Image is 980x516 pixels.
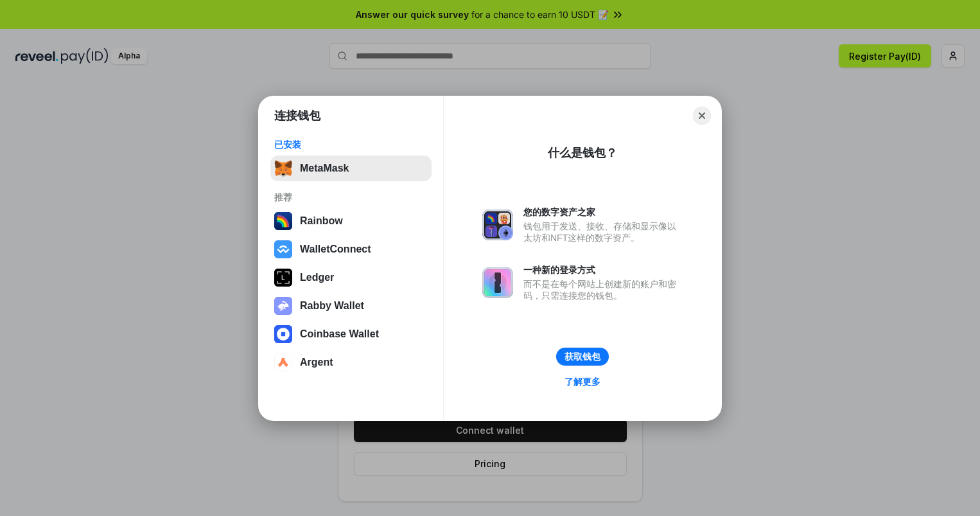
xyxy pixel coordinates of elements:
div: 已安装 [274,139,428,150]
div: Rabby Wallet [300,300,364,312]
img: svg+xml,%3Csvg%20xmlns%3D%22http%3A%2F%2Fwww.w3.org%2F2000%2Fsvg%22%20fill%3D%22none%22%20viewBox... [482,209,513,240]
button: WalletConnect [270,236,432,262]
button: Rainbow [270,208,432,234]
button: Coinbase Wallet [270,321,432,347]
img: svg+xml,%3Csvg%20width%3D%2228%22%20height%3D%2228%22%20viewBox%3D%220%200%2028%2028%22%20fill%3D... [274,325,292,343]
img: svg+xml,%3Csvg%20width%3D%2228%22%20height%3D%2228%22%20viewBox%3D%220%200%2028%2028%22%20fill%3D... [274,240,292,258]
div: Ledger [300,272,334,283]
img: svg+xml,%3Csvg%20width%3D%22120%22%20height%3D%22120%22%20viewBox%3D%220%200%20120%20120%22%20fil... [274,212,292,230]
div: 而不是在每个网站上创建新的账户和密码，只需连接您的钱包。 [523,278,683,301]
img: svg+xml,%3Csvg%20fill%3D%22none%22%20height%3D%2233%22%20viewBox%3D%220%200%2035%2033%22%20width%... [274,159,292,177]
img: svg+xml,%3Csvg%20xmlns%3D%22http%3A%2F%2Fwww.w3.org%2F2000%2Fsvg%22%20fill%3D%22none%22%20viewBox... [482,267,513,298]
button: 获取钱包 [556,348,609,366]
div: Coinbase Wallet [300,328,379,340]
div: WalletConnect [300,244,371,255]
div: 一种新的登录方式 [523,264,683,276]
div: 钱包用于发送、接收、存储和显示像以太坊和NFT这样的数字资产。 [523,220,683,244]
button: Ledger [270,265,432,290]
div: 获取钱包 [564,351,600,362]
button: Rabby Wallet [270,293,432,319]
img: svg+xml,%3Csvg%20xmlns%3D%22http%3A%2F%2Fwww.w3.org%2F2000%2Fsvg%22%20width%3D%2228%22%20height%3... [274,269,292,287]
div: MetaMask [300,163,349,174]
div: 什么是钱包？ [548,145,617,161]
h1: 连接钱包 [274,108,320,123]
img: svg+xml,%3Csvg%20xmlns%3D%22http%3A%2F%2Fwww.w3.org%2F2000%2Fsvg%22%20fill%3D%22none%22%20viewBox... [274,297,292,315]
div: 了解更多 [564,376,600,387]
div: 推荐 [274,191,428,203]
a: 了解更多 [557,373,608,390]
div: Argent [300,357,333,368]
button: Argent [270,350,432,375]
button: Close [693,107,711,125]
img: svg+xml,%3Csvg%20width%3D%2228%22%20height%3D%2228%22%20viewBox%3D%220%200%2028%2028%22%20fill%3D... [274,353,292,371]
div: Rainbow [300,215,343,227]
div: 您的数字资产之家 [523,206,683,218]
button: MetaMask [270,156,432,181]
